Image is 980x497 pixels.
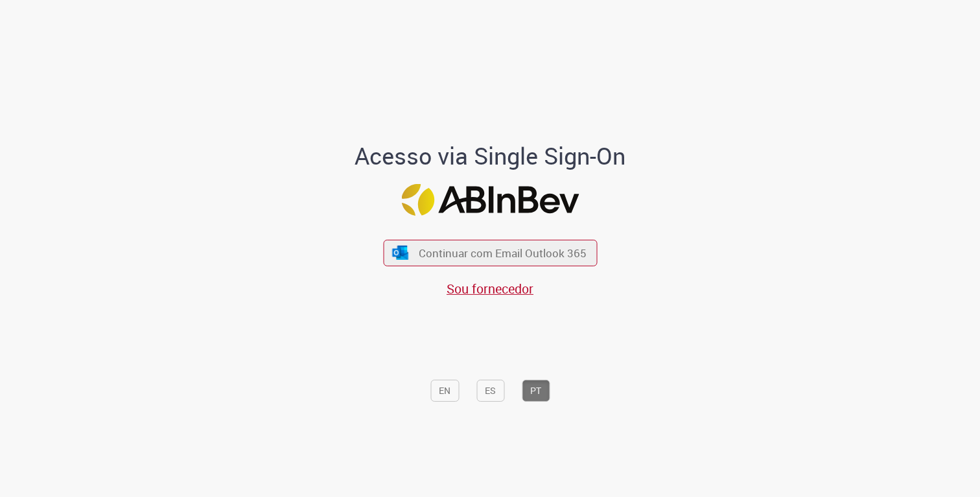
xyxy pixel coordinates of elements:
span: Continuar com Email Outlook 365 [419,246,587,260]
button: PT [522,380,550,402]
button: ícone Azure/Microsoft 360 Continuar com Email Outlook 365 [383,240,597,266]
button: ES [476,380,504,402]
img: Logo ABInBev [401,184,579,216]
button: EN [430,380,459,402]
h1: Acesso via Single Sign-On [310,143,670,169]
img: ícone Azure/Microsoft 360 [391,246,410,259]
a: Sou fornecedor [447,280,533,297]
